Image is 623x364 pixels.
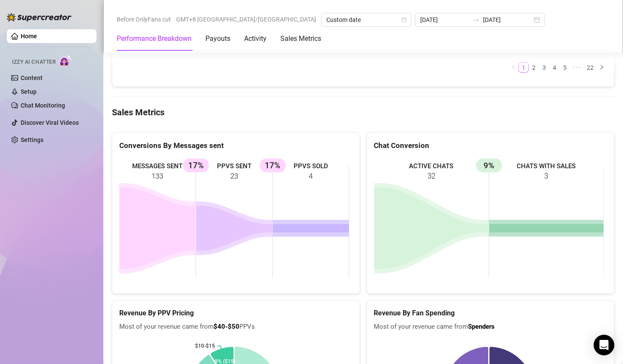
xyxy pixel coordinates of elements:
[117,13,171,26] span: Before OnlyFans cut
[21,136,43,143] a: Settings
[119,140,353,151] div: Conversions By Messages sent
[483,15,532,25] input: End date
[117,34,192,44] div: Performance Breakdown
[374,140,608,151] div: Chat Conversion
[508,62,518,73] li: Previous Page
[594,335,614,355] div: Open Intercom Messenger
[205,34,230,44] div: Payouts
[195,343,215,349] text: $10-$15
[508,62,518,73] button: left
[560,62,570,73] li: 5
[214,323,239,330] b: $40-$50
[119,322,353,332] span: Most of your revenue came from PPVs
[21,33,37,40] a: Home
[21,74,43,81] a: Content
[473,16,480,23] span: to
[549,62,560,73] li: 4
[529,63,539,72] a: 2
[7,13,71,22] img: logo-BBDzfeDw.svg
[468,323,495,330] b: Spenders
[176,13,316,26] span: GMT+8 [GEOGRAPHIC_DATA]/[GEOGRAPHIC_DATA]
[402,17,407,22] span: calendar
[529,62,539,73] li: 2
[519,63,528,72] a: 1
[21,102,65,109] a: Chat Monitoring
[570,62,584,73] span: •••
[599,65,604,70] span: right
[584,62,597,73] li: 22
[21,88,37,95] a: Setup
[326,13,406,26] span: Custom date
[597,62,607,73] button: right
[374,322,608,332] span: Most of your revenue came from
[21,119,79,126] a: Discover Viral Videos
[12,58,56,66] span: Izzy AI Chatter
[560,63,570,72] a: 5
[59,55,72,67] img: AI Chatter
[473,16,480,23] span: swap-right
[511,65,516,70] span: left
[539,62,549,73] li: 3
[280,34,321,44] div: Sales Metrics
[597,62,607,73] li: Next Page
[420,15,469,25] input: Start date
[570,62,584,73] li: Next 5 Pages
[584,63,596,72] a: 22
[112,106,614,118] h4: Sales Metrics
[119,308,353,318] h5: Revenue By PPV Pricing
[374,308,608,318] h5: Revenue By Fan Spending
[244,34,267,44] div: Activity
[550,63,559,72] a: 4
[539,63,549,72] a: 3
[518,62,529,73] li: 1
